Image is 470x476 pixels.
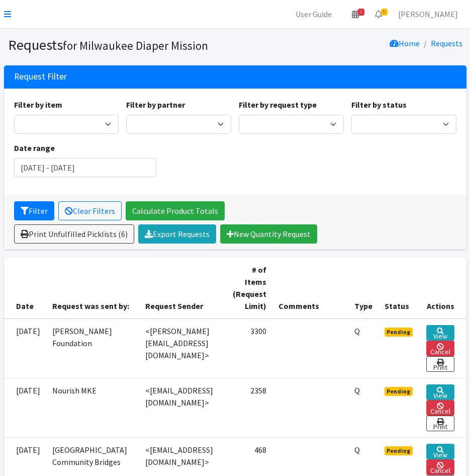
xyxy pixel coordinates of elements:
[239,99,317,111] label: Filter by request type
[351,99,407,111] label: Filter by status
[227,258,272,319] th: # of Items (Request Limit)
[381,9,388,16] span: 6
[139,378,227,437] td: <[EMAIL_ADDRESS][DOMAIN_NAME]>
[14,158,156,177] input: January 1, 2011 - December 31, 2011
[46,258,139,319] th: Request was sent by:
[14,142,55,154] label: Date range
[420,258,466,319] th: Actions
[227,319,272,378] td: 3300
[227,378,272,437] td: 2358
[8,36,232,54] h1: Requests
[354,445,360,455] abbr: Quantity
[426,400,454,416] a: Cancel
[344,4,367,24] a: 1
[385,446,413,455] span: Pending
[354,326,360,336] abbr: Quantity
[46,319,139,378] td: [PERSON_NAME] Foundation
[4,378,46,437] td: [DATE]
[14,201,54,220] button: Filter
[138,224,216,244] a: Export Requests
[63,38,208,53] small: for Milwaukee Diaper Mission
[4,319,46,378] td: [DATE]
[126,99,185,111] label: Filter by partner
[288,4,340,24] a: User Guide
[426,341,454,356] a: Cancel
[139,319,227,378] td: <[PERSON_NAME][EMAIL_ADDRESS][DOMAIN_NAME]>
[220,224,317,244] a: New Quantity Request
[426,444,454,459] a: View
[426,416,454,431] a: Print
[379,258,421,319] th: Status
[385,387,413,396] span: Pending
[367,4,390,24] a: 6
[426,356,454,372] a: Print
[354,385,360,395] abbr: Quantity
[4,258,46,319] th: Date
[46,378,139,437] td: Nourish MKE
[139,258,227,319] th: Request Sender
[385,328,413,337] span: Pending
[348,258,379,319] th: Type
[272,258,348,319] th: Comments
[14,224,134,244] a: Print Unfulfilled Picklists (6)
[426,384,454,400] a: View
[14,71,67,82] h3: Request Filter
[426,459,454,475] a: Cancel
[431,38,462,48] a: Requests
[126,201,225,220] a: Calculate Product Totals
[58,201,122,220] a: Clear Filters
[390,38,420,48] a: Home
[390,4,466,24] a: [PERSON_NAME]
[426,325,454,341] a: View
[14,99,62,111] label: Filter by item
[358,9,364,16] span: 1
